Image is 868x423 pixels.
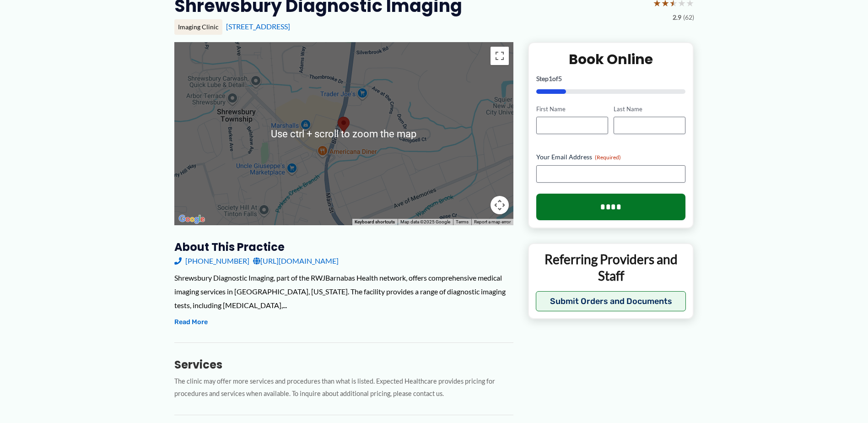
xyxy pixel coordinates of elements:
[456,219,469,224] a: Terms (opens in new tab)
[536,105,608,114] label: First Name
[536,291,686,311] button: Submit Orders and Documents
[683,11,694,23] span: (62)
[558,75,562,82] span: 5
[491,196,509,214] button: Map camera controls
[614,105,685,114] label: Last Name
[673,11,681,23] span: 2.9
[177,213,207,225] img: Google
[549,75,552,82] span: 1
[536,50,686,68] h2: Book Online
[536,251,686,284] p: Referring Providers and Staff
[226,22,290,31] a: [STREET_ADDRESS]
[177,213,207,225] a: Open this area in Google Maps (opens a new window)
[595,154,621,161] span: (Required)
[174,19,222,35] div: Imaging Clinic
[491,47,509,65] button: Toggle fullscreen view
[536,76,686,82] p: Step of
[253,254,339,268] a: [URL][DOMAIN_NAME]
[474,219,511,224] a: Report a map error
[536,152,686,162] label: Your Email Address
[174,240,513,254] h3: About this practice
[174,254,249,268] a: [PHONE_NUMBER]
[174,358,513,372] h3: Services
[355,219,395,225] button: Keyboard shortcuts
[174,375,513,400] p: The clinic may offer more services and procedures than what is listed. Expected Healthcare provid...
[400,219,450,224] span: Map data ©2025 Google
[174,271,513,312] div: Shrewsbury Diagnostic Imaging, part of the RWJBarnabas Health network, offers comprehensive medic...
[174,317,208,328] button: Read More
